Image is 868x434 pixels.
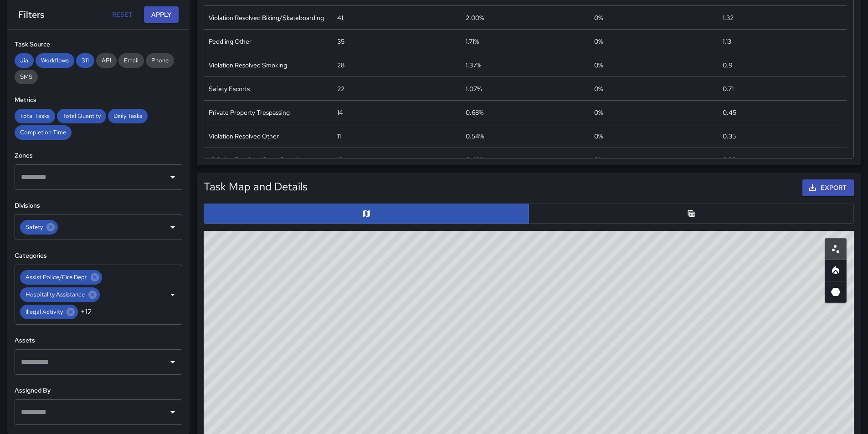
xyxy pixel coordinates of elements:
div: SMS [15,70,38,84]
span: 0 % [594,84,603,93]
span: 311 [76,56,94,64]
span: Phone [146,56,174,64]
div: API [96,53,117,68]
div: Illegal Activity [20,305,78,319]
div: Peddling Other [209,37,252,46]
h6: Task Source [15,40,182,50]
div: 0.49% [466,155,484,164]
span: 0 % [594,132,603,141]
span: 0 % [594,61,603,70]
span: +12 [81,306,92,317]
span: SMS [15,73,38,81]
span: Assist Police/Fire Dept [20,272,92,282]
h5: Task Map and Details [204,179,308,194]
div: Violation Resolved Other [209,132,279,141]
div: Violation Resolved Smoking [209,61,287,70]
span: API [96,56,117,64]
div: 1.13 [723,37,731,46]
div: 35 [337,37,344,46]
button: Open [166,356,179,368]
button: Table [529,204,854,224]
button: 3D Heatmap [825,281,847,303]
span: Jia [15,56,34,64]
div: 11 [337,132,341,141]
div: 0.68% [466,108,483,117]
span: Workflows [36,56,74,64]
div: 0.71 [723,84,734,93]
div: 22 [337,84,344,93]
span: Total Tasks [15,112,55,120]
h6: Assets [15,336,182,346]
div: Phone [146,53,174,68]
h6: Metrics [15,95,182,105]
div: Daily Tasks [108,109,148,123]
div: Total Tasks [15,109,55,123]
button: Apply [144,6,179,23]
div: 0.54% [466,132,484,141]
div: 0.35 [723,132,736,141]
h6: Divisions [15,201,182,211]
h6: Categories [15,251,182,261]
svg: Heatmap [830,265,841,276]
div: Workflows [36,53,74,68]
span: Email [118,56,144,64]
div: 1.07% [466,84,482,93]
svg: Map [362,209,371,218]
div: 0.45 [723,108,736,117]
span: Hospitality Assistance [20,289,90,300]
div: Safety [20,220,58,235]
span: 0 % [594,13,603,22]
h6: Assigned By [15,386,182,396]
span: Illegal Activity [20,306,68,317]
div: Total Quantity [57,109,106,123]
div: Completion Time [15,125,72,140]
div: 1.37% [466,61,481,70]
div: Private Property Trespassing [209,108,290,117]
div: Hospitality Assistance [20,287,100,302]
span: Total Quantity [57,112,106,120]
span: 0 % [594,108,603,117]
span: Daily Tasks [108,112,148,120]
span: 0 % [594,155,603,164]
div: Email [118,53,144,68]
span: Completion Time [15,128,72,136]
button: Open [166,171,179,184]
div: 41 [337,13,343,22]
button: Open [166,221,179,234]
div: Violation Resolved Open Container [209,155,308,164]
svg: 3D Heatmap [830,286,841,297]
div: 28 [337,61,344,70]
button: Reset [108,6,137,23]
div: Assist Police/Fire Dept [20,270,102,285]
button: Heatmap [825,260,847,281]
div: 311 [76,53,94,68]
div: Safety Escorts [209,84,250,93]
h6: Filters [18,7,44,22]
div: 1.71% [466,37,479,46]
svg: Table [687,209,696,218]
button: Open [166,288,179,301]
button: Map [204,204,529,224]
div: 2.00% [466,13,484,22]
div: Violation Resolved Biking/Skateboarding [209,13,324,22]
button: Export [802,179,854,196]
div: 0.9 [723,61,733,70]
span: Safety [20,222,48,232]
div: 10 [337,155,343,164]
span: 0 % [594,37,603,46]
div: Jia [15,53,34,68]
button: Scatterplot [825,238,847,260]
div: 14 [337,108,343,117]
div: 1.32 [723,13,734,22]
svg: Scatterplot [830,244,841,255]
h6: Zones [15,151,182,161]
div: 0.32 [723,155,736,164]
button: Open [166,406,179,419]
